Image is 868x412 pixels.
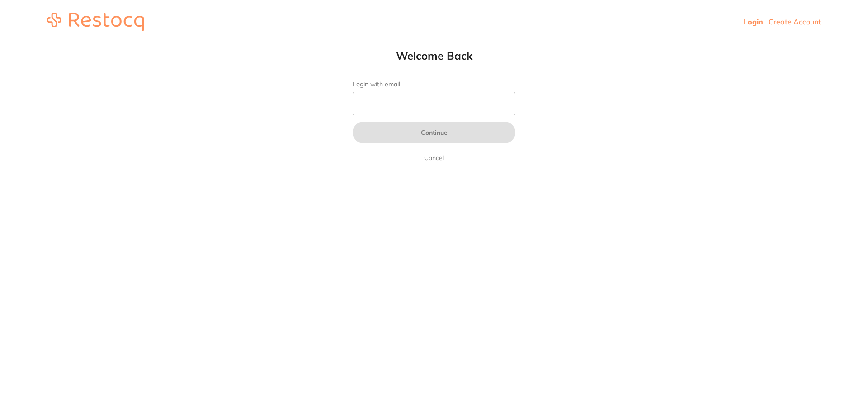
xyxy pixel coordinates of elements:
a: Cancel [422,152,446,163]
a: Create Account [769,17,821,26]
img: restocq_logo.svg [47,13,144,31]
button: Continue [353,122,515,143]
h1: Welcome Back [335,49,533,62]
a: Login [744,17,763,26]
label: Login with email [353,81,515,88]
